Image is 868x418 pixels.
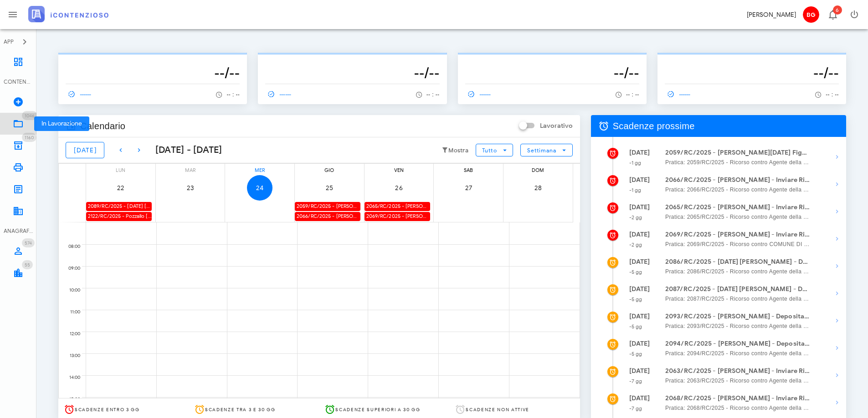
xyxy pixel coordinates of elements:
button: Mostra dettagli [828,312,846,330]
div: 10:00 [59,285,82,295]
strong: [DATE] [629,149,650,156]
span: -- : -- [426,91,440,98]
small: -5 gg [629,351,642,357]
span: Scadenze non attive [466,407,529,413]
strong: 2094/RC/2025 - [PERSON_NAME] - Deposita la Costituzione in [GEOGRAPHIC_DATA] [665,339,810,349]
div: 13:00 [59,351,82,361]
strong: [DATE] [629,258,650,266]
button: 25 [317,175,342,201]
small: -7 gg [629,405,642,412]
span: 574 [25,240,32,246]
span: 27 [456,184,481,192]
span: Scadenze tra 3 e 30 gg [205,407,276,413]
strong: [DATE] [629,394,650,402]
button: Mostra dettagli [828,202,846,221]
strong: 2059/RC/2025 - [PERSON_NAME][DATE] Figura - Inviare Ricorso [665,148,810,158]
button: Mostra dettagli [828,148,846,166]
span: Pratica: 2093/RC/2025 - Ricorso contro Agente della Riscossione - prov. di Ragusa, Consorzio Di B... [665,322,810,331]
span: Distintivo [22,260,33,269]
span: ------ [265,90,292,98]
button: Mostra dettagli [828,257,846,275]
strong: 2063/RC/2025 - [PERSON_NAME] - Inviare Ricorso [665,366,810,376]
small: -7 gg [629,378,642,384]
h3: --/-- [665,64,839,82]
small: -1 gg [629,187,642,193]
span: ------ [665,90,691,98]
p: -------------- [66,56,240,64]
span: Pratica: 2068/RC/2025 - Ricorso contro Agente della Riscossione - prov. di [GEOGRAPHIC_DATA] [665,403,810,413]
span: 55 [25,262,30,268]
label: Lavorativo [540,121,573,131]
button: 26 [386,175,412,201]
div: gio [295,164,364,175]
span: Pratica: 2087/RC/2025 - Ricorso contro Agente della Riscossione - prov. di Ragusa, Consorzio Di B... [665,294,810,303]
div: mar [156,164,225,175]
button: Tutto [476,144,513,156]
button: [DATE] [66,142,104,158]
strong: 2087/RC/2025 - [DATE] [PERSON_NAME] - Deposita la Costituzione in [GEOGRAPHIC_DATA] [665,284,810,294]
div: 2066/RC/2025 - [PERSON_NAME] - Inviare Ricorso [295,212,360,221]
a: ------ [66,88,96,101]
div: ANAGRAFICA [4,227,33,235]
h3: --/-- [265,64,439,82]
p: -------------- [465,56,639,64]
button: Mostra dettagli [828,284,846,302]
a: ------ [465,88,495,101]
strong: 2066/RC/2025 - [PERSON_NAME] - Inviare Ricorso [665,175,810,185]
div: 08:00 [59,242,82,252]
span: 1046 [25,113,35,119]
div: dom [503,164,573,175]
img: logo-text-2x.png [28,6,108,22]
strong: 2068/RC/2025 - [PERSON_NAME] - Inviare Ricorso [665,393,810,403]
button: Mostra dettagli [828,175,846,193]
span: BG [803,6,819,23]
button: Mostra dettagli [828,366,846,384]
strong: [DATE] [629,340,650,347]
button: 23 [178,175,203,201]
a: ------ [265,88,295,101]
div: [PERSON_NAME] [747,10,796,20]
a: ------ [665,88,695,101]
span: 23 [178,184,203,192]
strong: 2086/RC/2025 - [DATE] [PERSON_NAME] - Deposita la Costituzione in [GEOGRAPHIC_DATA] [665,257,810,267]
button: 24 [247,175,272,201]
strong: 2093/RC/2025 - [PERSON_NAME] - Deposita la Costituzione in Giudizio [665,312,810,322]
span: Distintivo [22,133,36,142]
span: Pratica: 2086/RC/2025 - Ricorso contro Agente della Riscossione - prov. di Ragusa, Consorzio Di B... [665,267,810,276]
button: 28 [525,175,551,201]
span: Distintivo [22,238,35,247]
span: Distintivo [22,111,37,120]
span: 28 [525,184,551,192]
span: Pratica: 2069/RC/2025 - Ricorso contro COMUNE DI [GEOGRAPHIC_DATA] [665,240,810,249]
span: [DATE] [73,146,97,154]
span: 1160 [25,135,34,141]
button: Mostra dettagli [828,230,846,248]
span: -- : -- [826,91,839,98]
div: 09:00 [59,263,82,273]
p: -------------- [265,56,439,64]
span: Calendario [80,119,125,133]
h3: --/-- [66,64,240,82]
small: -2 gg [629,214,642,221]
div: 15:00 [59,394,82,404]
span: Pratica: 2059/RC/2025 - Ricorso contro Agente della Riscossione - prov. di [GEOGRAPHIC_DATA] [665,158,810,167]
span: Tutto [482,147,497,154]
strong: [DATE] [629,203,650,211]
span: ------ [66,90,92,98]
strong: [DATE] [629,285,650,293]
span: Pratica: 2063/RC/2025 - Ricorso contro Agente della Riscossione - prov. di [GEOGRAPHIC_DATA] [665,376,810,385]
span: Distintivo [833,5,842,15]
div: [DATE] - [DATE] [148,143,222,157]
div: CONTENZIOSO [4,78,33,86]
small: -1 gg [629,160,642,166]
small: -5 gg [629,296,642,302]
button: 27 [456,175,481,201]
strong: [DATE] [629,367,650,375]
span: 25 [317,184,342,192]
h3: --/-- [465,64,639,82]
span: Pratica: 2065/RC/2025 - Ricorso contro Agente della Riscossione - prov. di [GEOGRAPHIC_DATA] [665,212,810,222]
button: 22 [108,175,134,201]
strong: [DATE] [629,312,650,320]
strong: [DATE] [629,176,650,184]
span: -- : -- [226,91,240,98]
